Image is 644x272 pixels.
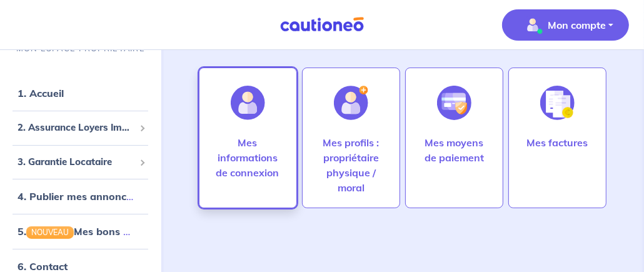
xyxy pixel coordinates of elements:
[548,18,606,33] p: Mon compte
[523,15,543,35] img: illu_account_valid_menu.svg
[18,121,134,135] span: 2. Assurance Loyers Impayés
[18,225,149,238] a: 5.NOUVEAUMes bons plans
[437,86,471,120] img: illu_credit_card_no_anim.svg
[5,81,156,106] div: 1. Accueil
[18,154,134,169] span: 3. Garantie Locataire
[275,17,369,33] img: Cautioneo
[526,135,588,150] p: Mes factures
[18,87,64,99] a: 1. Accueil
[18,190,137,203] a: 4. Publier mes annonces
[315,135,387,195] p: Mes profils : propriétaire physique / moral
[418,135,490,165] p: Mes moyens de paiement
[212,135,284,180] p: Mes informations de connexion
[502,9,629,41] button: illu_account_valid_menu.svgMon compte
[5,184,156,209] div: 4. Publier mes annonces
[334,86,368,120] img: illu_account_add.svg
[5,116,156,140] div: 2. Assurance Loyers Impayés
[231,86,265,120] img: illu_account.svg
[540,86,575,120] img: illu_invoice.svg
[5,149,156,174] div: 3. Garantie Locataire
[5,219,156,244] div: 5.NOUVEAUMes bons plans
